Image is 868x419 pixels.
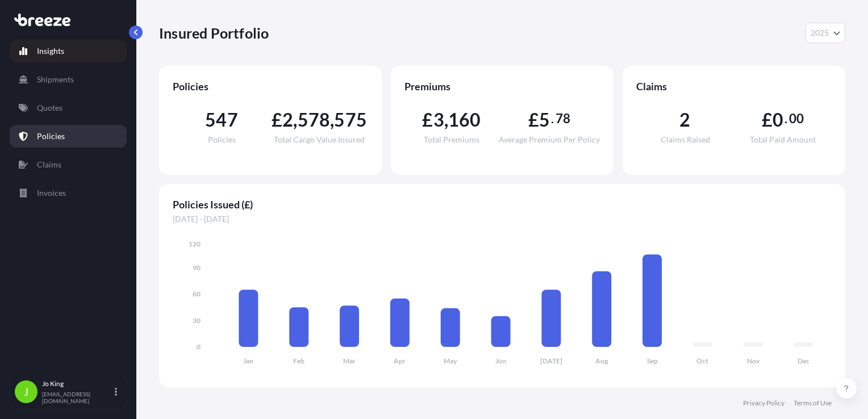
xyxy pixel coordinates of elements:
p: Shipments [37,74,74,85]
p: Claims [37,159,61,170]
span: 575 [334,111,367,129]
tspan: Aug [595,357,608,365]
span: Policies [173,79,368,93]
span: . [784,114,787,123]
tspan: Jun [495,357,506,365]
span: £ [762,111,773,129]
span: , [444,111,448,129]
a: Invoices [10,182,127,204]
span: Premiums [404,79,600,93]
tspan: 30 [193,316,201,325]
span: 160 [448,111,481,129]
span: . [551,114,554,123]
tspan: Sep [647,357,658,365]
tspan: [DATE] [540,357,562,365]
tspan: Feb [293,357,304,365]
a: Quotes [10,97,127,119]
span: 2 [282,111,293,129]
p: Policies [37,131,65,142]
span: 547 [205,111,238,129]
p: Jo King [42,379,112,388]
span: 3 [433,111,444,129]
p: [EMAIL_ADDRESS][DOMAIN_NAME] [42,391,112,404]
span: , [330,111,334,129]
span: Claims [636,79,832,93]
tspan: Mar [343,357,356,365]
a: Insights [10,40,127,62]
tspan: Apr [394,357,406,365]
p: Invoices [37,187,66,199]
tspan: Oct [696,357,708,365]
tspan: 60 [193,290,201,298]
span: , [293,111,297,129]
span: Total Paid Amount [750,136,816,144]
a: Claims [10,153,127,176]
span: J [24,386,28,397]
span: Average Premium Per Policy [499,136,600,144]
span: [DATE] - [DATE] [173,213,832,225]
span: Total Cargo Value Insured [274,136,365,144]
tspan: Nov [747,357,760,365]
a: Shipments [10,68,127,91]
span: £ [422,111,433,129]
span: £ [528,111,539,129]
a: Privacy Policy [743,399,784,408]
tspan: May [444,357,457,365]
span: £ [272,111,282,129]
span: 00 [789,114,804,123]
span: 78 [556,114,570,123]
span: Claims Raised [661,136,710,144]
tspan: 90 [193,263,201,272]
span: Total Premiums [424,136,479,144]
button: Year Selector [806,23,845,43]
span: 2025 [811,27,829,39]
span: Policies [208,136,236,144]
tspan: 120 [189,240,201,248]
a: Terms of Use [794,399,832,408]
p: Insured Portfolio [159,24,269,42]
p: Quotes [37,102,62,114]
span: 2 [679,111,690,129]
span: 0 [773,111,783,129]
tspan: Jan [243,357,253,365]
p: Insights [37,45,64,57]
span: 5 [539,111,550,129]
span: Policies Issued (£) [173,198,832,211]
a: Policies [10,125,127,148]
tspan: Dec [798,357,809,365]
span: 578 [298,111,331,129]
tspan: 0 [197,342,201,351]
